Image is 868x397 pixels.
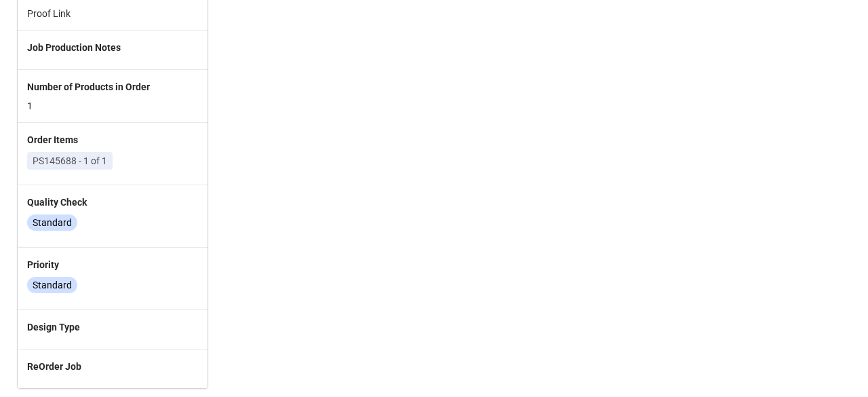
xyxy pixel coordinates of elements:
p: PS145688 - 1 of 1 [33,154,107,168]
b: Number of Products in Order [27,81,150,92]
b: Order Items [27,134,78,145]
b: Quality Check [27,197,87,208]
p: Proof Link [27,7,198,20]
b: ReOrder Job [27,361,81,372]
b: Job Production Notes [27,42,121,53]
div: Standard [27,277,77,293]
b: Priority [27,259,59,270]
div: Standard [27,214,77,231]
p: 1 [27,99,198,113]
b: Design Type [27,322,80,333]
